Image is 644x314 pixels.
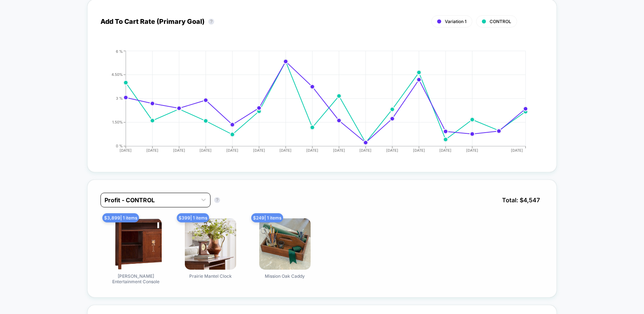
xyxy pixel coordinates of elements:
[226,148,238,152] tspan: [DATE]
[253,148,265,152] tspan: [DATE]
[265,273,305,279] span: Mission Oak Caddy
[173,148,185,152] tspan: [DATE]
[102,213,139,222] span: $ 3,899 | 1 items
[466,148,478,152] tspan: [DATE]
[251,213,283,222] span: $ 249 | 1 items
[116,49,123,53] tspan: 6 %
[490,19,511,24] span: CONTROL
[511,148,523,152] tspan: [DATE]
[386,148,398,152] tspan: [DATE]
[440,148,452,152] tspan: [DATE]
[189,273,232,279] span: Prairie Mantel Clock
[110,218,162,270] img: Harvey Ellis Entertainment Console
[279,148,292,152] tspan: [DATE]
[445,19,466,24] span: Variation 1
[109,273,164,284] span: [PERSON_NAME] Entertainment Console
[116,144,123,148] tspan: 0 %
[120,148,132,152] tspan: [DATE]
[413,148,425,152] tspan: [DATE]
[333,148,345,152] tspan: [DATE]
[200,148,212,152] tspan: [DATE]
[111,72,123,77] tspan: 4.50%
[208,19,214,25] button: ?
[259,218,311,270] img: Mission Oak Caddy
[498,193,544,207] span: Total: $ 4,547
[214,197,220,203] button: ?
[185,218,236,270] img: Prairie Mantel Clock
[306,148,318,152] tspan: [DATE]
[93,49,536,159] div: ADD_TO_CART_RATE
[112,120,123,124] tspan: 1.50%
[177,213,209,222] span: $ 399 | 1 items
[146,148,158,152] tspan: [DATE]
[116,96,123,100] tspan: 3 %
[360,148,372,152] tspan: [DATE]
